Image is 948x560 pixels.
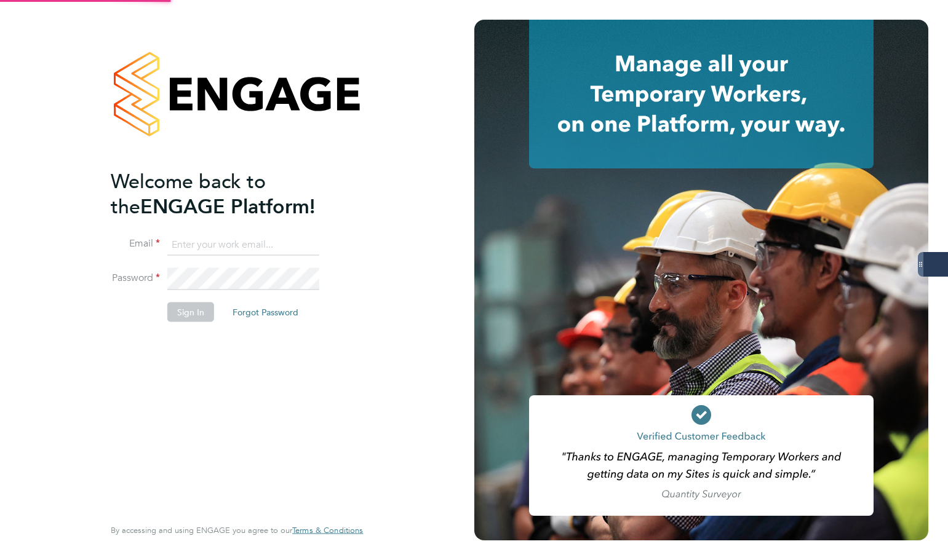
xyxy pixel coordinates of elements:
input: Enter your work email... [167,234,319,256]
label: Password [111,272,160,285]
span: By accessing and using ENGAGE you agree to our [111,525,363,535]
a: Terms & Conditions [292,526,363,535]
button: Forgot Password [223,302,308,322]
span: Terms & Conditions [292,525,363,535]
label: Email [111,237,160,250]
h2: ENGAGE Platform! [111,168,351,219]
span: Welcome back to the [111,169,266,218]
button: Sign In [167,302,214,322]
